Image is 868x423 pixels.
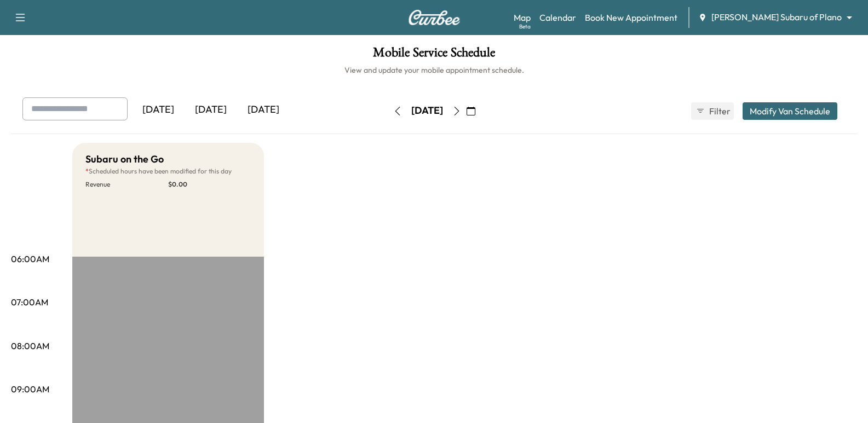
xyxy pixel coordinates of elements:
[519,22,531,31] div: Beta
[85,167,251,176] p: Scheduled hours have been modified for this day
[132,97,185,123] div: [DATE]
[85,152,164,167] h5: Subaru on the Go
[11,295,48,309] p: 07:00AM
[11,383,49,396] p: 09:00AM
[411,104,443,118] div: [DATE]
[691,102,734,120] button: Filter
[185,97,237,123] div: [DATE]
[237,97,290,123] div: [DATE]
[743,102,837,120] button: Modify Van Schedule
[585,11,677,24] a: Book New Appointment
[709,105,729,118] span: Filter
[11,252,49,265] p: 06:00AM
[514,11,531,24] a: MapBeta
[85,180,168,189] p: Revenue
[11,339,49,352] p: 08:00AM
[408,10,461,25] img: Curbee Logo
[11,65,857,76] h6: View and update your mobile appointment schedule.
[168,180,251,189] p: $ 0.00
[539,11,576,24] a: Calendar
[11,46,857,65] h1: Mobile Service Schedule
[711,11,842,24] span: [PERSON_NAME] Subaru of Plano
